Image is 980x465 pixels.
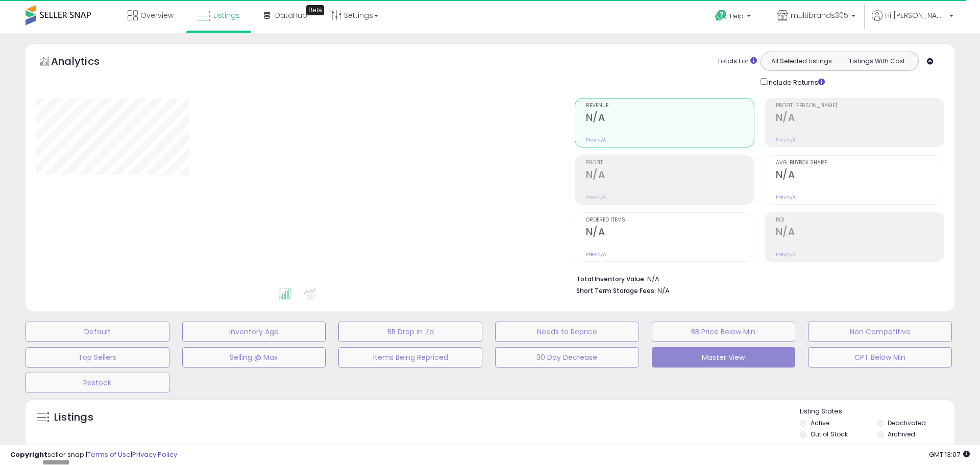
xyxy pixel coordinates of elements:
span: N/A [657,286,670,296]
a: Help [707,2,761,33]
button: 30 Day Decrease [495,347,639,368]
div: Include Returns [753,76,837,88]
button: Non Competitive [808,322,952,342]
h2: N/A [776,169,944,183]
span: Profit [PERSON_NAME] [776,103,944,109]
a: Hi [PERSON_NAME] [872,10,953,33]
div: Tooltip anchor [306,5,324,15]
span: Listings [213,10,240,20]
h5: Analytics [51,54,119,71]
b: Short Term Storage Fees: [576,286,656,295]
span: Hi [PERSON_NAME] [885,10,946,20]
small: Prev: N/A [586,137,606,143]
button: Selling @ Max [182,347,326,368]
small: Prev: N/A [776,194,796,200]
button: BB Drop in 7d [338,322,482,342]
h2: N/A [776,112,944,126]
span: Avg. Buybox Share [776,160,944,166]
b: Total Inventory Value: [576,275,646,283]
span: multibrands305 [791,10,848,20]
h2: N/A [586,226,754,240]
button: Master View [652,347,796,368]
button: Top Sellers [26,347,169,368]
strong: Copyright [10,450,47,459]
small: Prev: N/A [776,251,796,257]
small: Prev: N/A [586,251,606,257]
button: CPT Below Min [808,347,952,368]
span: Revenue [586,103,754,109]
span: Overview [140,10,174,20]
span: Profit [586,160,754,166]
button: Inventory Age [182,322,326,342]
span: ROI [776,217,944,223]
div: Totals For [717,57,757,66]
small: Prev: N/A [586,194,606,200]
button: All Selected Listings [764,55,840,68]
button: Restock [26,373,169,393]
button: Needs to Reprice [495,322,639,342]
h2: N/A [586,112,754,126]
button: Default [26,322,169,342]
button: Items Being Repriced [338,347,482,368]
button: BB Price Below Min [652,322,796,342]
span: DataHub [275,10,307,20]
span: Ordered Items [586,217,754,223]
li: N/A [576,272,937,284]
button: Listings With Cost [839,55,915,68]
h2: N/A [586,169,754,183]
i: Get Help [715,9,727,22]
small: Prev: N/A [776,137,796,143]
h2: N/A [776,226,944,240]
div: seller snap | | [10,450,177,460]
span: Help [730,12,744,20]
